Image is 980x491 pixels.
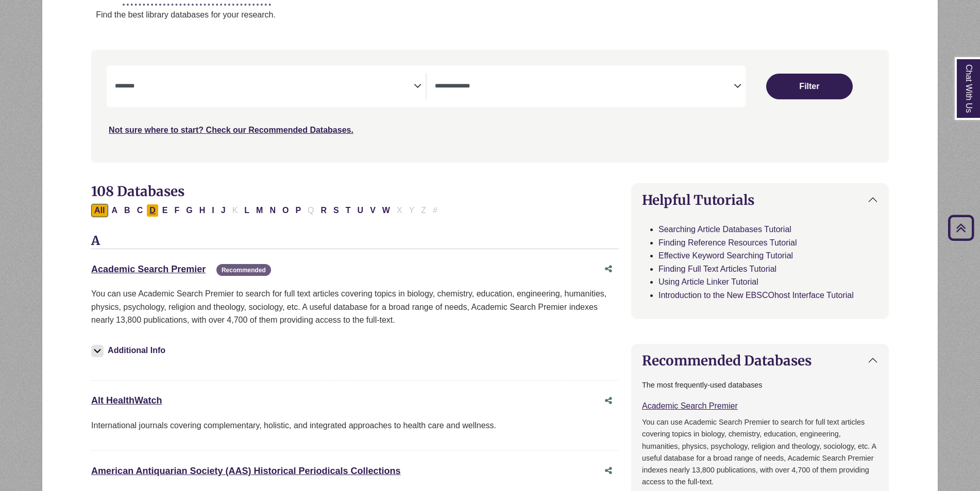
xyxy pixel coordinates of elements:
[343,204,354,217] button: Filter Results T
[658,238,797,247] a: Finding Reference Resources Tutorial
[115,83,414,91] textarea: Search
[642,401,738,410] a: Academic Search Premier
[196,204,209,217] button: Filter Results H
[91,466,401,476] a: American Antiquarian Society (AAS) Historical Periodicals Collections
[658,265,776,273] a: Finding Full Text Articles Tutorial
[209,204,217,217] button: Filter Results I
[658,291,854,300] a: Introduction to the New EBSCOhost Interface Tutorial
[598,391,619,411] button: Share this database
[91,264,206,274] a: Academic Search Premier
[658,225,791,234] a: Searching Article Databases Tutorial
[435,83,734,91] textarea: Search
[91,183,184,200] span: 108 Databases
[292,204,304,217] button: Filter Results P
[159,204,171,217] button: Filter Results E
[241,204,252,217] button: Filter Results L
[91,50,889,162] nav: Search filters
[367,204,379,217] button: Filter Results V
[632,184,888,216] button: Helpful Tutorials
[598,259,619,279] button: Share this database
[134,204,146,217] button: Filter Results C
[91,395,162,406] a: Alt HealthWatch
[658,251,793,260] a: Effective Keyword Searching Tutorial
[658,277,758,286] a: Using Article Linker Tutorial
[121,204,133,217] button: Filter Results B
[766,74,853,99] button: Submit for Search Results
[354,204,367,217] button: Filter Results U
[642,416,878,487] p: You can use Academic Search Premier to search for full text articles covering topics in biology, ...
[253,204,266,217] button: Filter Results M
[183,204,195,217] button: Filter Results G
[632,344,888,377] button: Recommended Databases
[109,204,121,217] button: Filter Results A
[91,419,619,432] p: International journals covering complementary, holistic, and integrated approaches to health care...
[598,461,619,481] button: Share this database
[96,8,938,22] p: Find the best library databases for your research.
[109,126,353,134] a: Not sure where to start? Check our Recommended Databases.
[642,379,878,391] p: The most frequently-used databases
[91,287,619,327] p: You can use Academic Search Premier to search for full text articles covering topics in biology, ...
[91,343,168,358] button: Additional Info
[91,205,442,214] div: Alpha-list to filter by first letter of database name
[330,204,342,217] button: Filter Results S
[91,234,619,249] h3: A
[944,221,977,235] a: Back to Top
[266,204,279,217] button: Filter Results N
[171,204,182,217] button: Filter Results F
[91,204,108,217] button: All
[279,204,292,217] button: Filter Results O
[318,204,330,217] button: Filter Results R
[216,264,271,276] span: Recommended
[379,204,393,217] button: Filter Results W
[146,204,159,217] button: Filter Results D
[218,204,229,217] button: Filter Results J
